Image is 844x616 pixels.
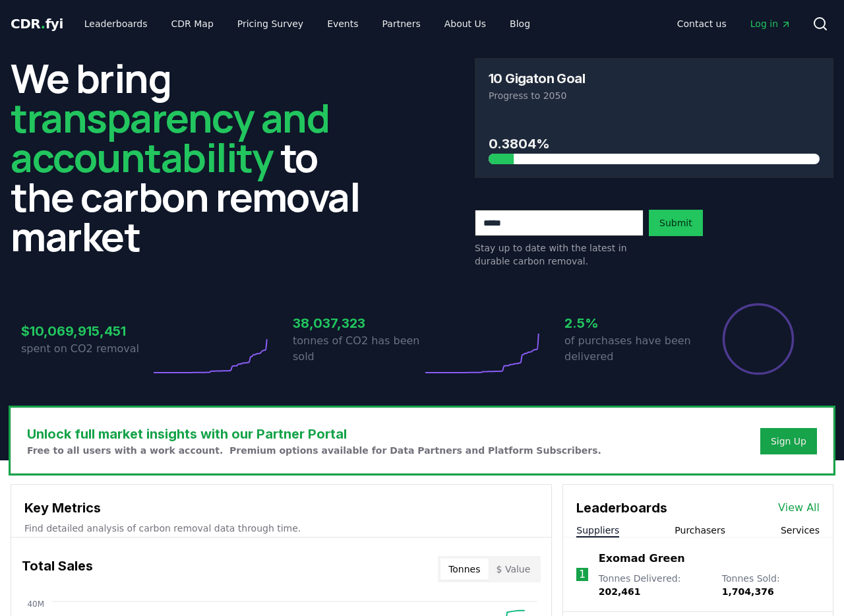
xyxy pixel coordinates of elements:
[489,72,585,85] h3: 10 Gigaton Goal
[564,313,694,333] h3: 2.5%
[576,524,619,537] button: Suppliers
[21,321,150,341] h3: $10,069,915,451
[599,572,709,598] p: Tonnes Delivered :
[372,12,431,36] a: Partners
[11,15,63,33] a: CDR.fyi
[576,498,667,518] h3: Leaderboards
[74,12,158,36] a: Leaderboards
[667,12,737,36] a: Contact us
[667,12,802,36] nav: Main
[227,12,314,36] a: Pricing Survey
[722,572,820,598] p: Tonnes Sold :
[579,567,586,582] p: 1
[649,210,703,236] button: Submit
[27,600,44,609] tspan: 40M
[293,333,422,365] p: tonnes of CO2 has been sold
[489,559,539,580] button: $ Value
[499,12,541,36] a: Blog
[27,424,601,444] h3: Unlock full market insights with our Partner Portal
[475,241,644,268] p: Stay up to date with the latest in durable carbon removal.
[440,559,488,580] button: Tonnes
[721,302,795,376] div: Percentage of sales delivered
[722,586,774,597] span: 1,704,376
[24,522,538,535] p: Find detailed analysis of carbon removal data through time.
[750,17,791,30] span: Log in
[599,586,641,597] span: 202,461
[27,444,601,457] p: Free to all users with a work account. Premium options available for Data Partners and Platform S...
[781,524,820,537] button: Services
[11,90,329,184] span: transparency and accountability
[11,16,63,32] span: CDR fyi
[489,134,820,154] h3: 0.3804%
[771,435,806,448] a: Sign Up
[22,556,93,582] h3: Total Sales
[489,89,820,102] p: Progress to 2050
[740,12,802,36] a: Log in
[675,524,725,537] button: Purchasers
[293,313,422,333] h3: 38,037,323
[599,551,685,567] a: Exomad Green
[74,12,541,36] nav: Main
[41,16,45,32] span: .
[316,12,369,36] a: Events
[760,428,817,454] button: Sign Up
[434,12,497,36] a: About Us
[778,500,820,516] a: View All
[24,498,538,518] h3: Key Metrics
[21,341,150,357] p: spent on CO2 removal
[11,58,369,256] h2: We bring to the carbon removal market
[161,12,224,36] a: CDR Map
[564,333,694,365] p: of purchases have been delivered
